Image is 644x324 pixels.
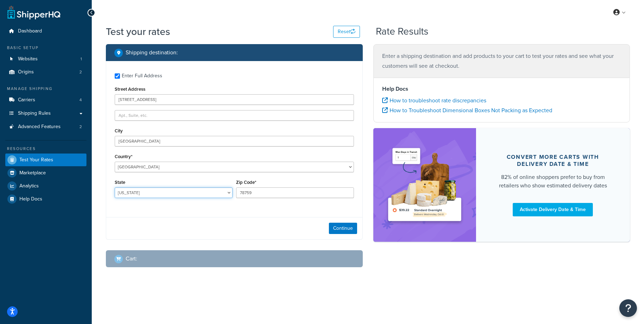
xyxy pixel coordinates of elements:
label: Street Address [115,86,145,92]
a: How to Troubleshoot Dimensional Boxes Not Packing as Expected [382,106,552,114]
img: feature-image-ddt-36eae7f7280da8017bfb280eaccd9c446f90b1fe08728e4019434db127062ab4.png [384,139,465,231]
a: Test Your Rates [5,154,86,166]
h2: Rate Results [376,26,428,37]
a: Websites1 [5,53,86,66]
label: State [115,180,125,185]
button: Reset [333,26,360,38]
button: Open Resource Center [619,299,637,317]
a: Advanced Features2 [5,120,86,133]
h2: Shipping destination : [126,49,178,56]
h1: Test your rates [106,25,170,38]
span: Help Docs [19,196,42,202]
span: 1 [80,56,82,62]
span: Advanced Features [18,124,61,130]
li: Websites [5,53,86,66]
span: 4 [79,97,82,103]
a: Activate Delivery Date & Time [513,203,593,216]
label: City [115,128,123,133]
label: Zip Code* [236,180,256,185]
a: Analytics [5,180,86,192]
a: How to troubleshoot rate discrepancies [382,96,486,104]
h2: Cart : [126,256,137,262]
input: Enter Full Address [115,73,120,79]
li: Advanced Features [5,120,86,133]
span: Shipping Rules [18,110,51,116]
span: Marketplace [19,170,46,176]
a: Marketplace [5,167,86,179]
div: Resources [5,146,86,152]
span: 2 [79,124,82,130]
label: Country* [115,154,132,159]
p: Enter a shipping destination and add products to your cart to test your rates and see what your c... [382,51,621,71]
a: Help Docs [5,193,86,205]
span: 2 [79,69,82,75]
span: Dashboard [18,28,42,34]
a: Carriers4 [5,94,86,107]
a: Origins2 [5,66,86,79]
li: Origins [5,66,86,79]
span: Origins [18,69,34,75]
div: Convert more carts with delivery date & time [493,154,613,168]
input: Apt., Suite, etc. [115,110,354,121]
a: Shipping Rules [5,107,86,120]
span: Carriers [18,97,35,103]
span: Test Your Rates [19,157,53,163]
div: Enter Full Address [122,71,162,81]
span: Websites [18,56,38,62]
a: Dashboard [5,25,86,38]
span: Analytics [19,183,39,189]
button: Continue [329,223,357,234]
li: Carriers [5,94,86,107]
div: Manage Shipping [5,86,86,92]
div: Basic Setup [5,45,86,51]
h4: Help Docs [382,85,621,93]
div: 82% of online shoppers prefer to buy from retailers who show estimated delivery dates [493,173,613,190]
